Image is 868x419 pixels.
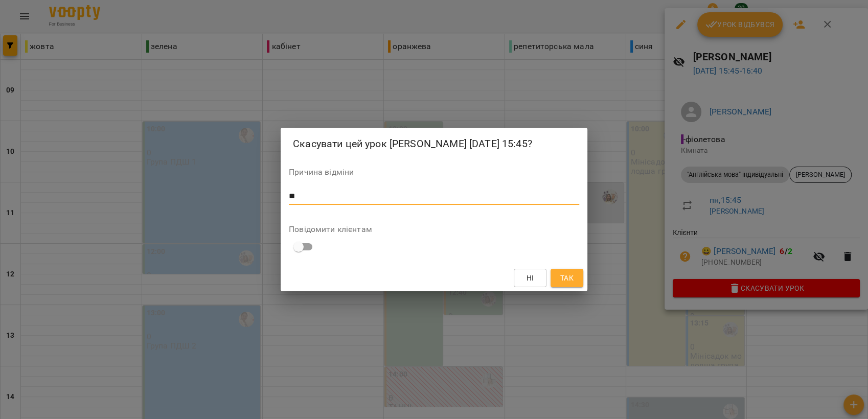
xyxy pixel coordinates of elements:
h2: Скасувати цей урок [PERSON_NAME] [DATE] 15:45? [293,136,575,152]
label: Причина відміни [289,168,579,176]
button: Так [551,269,583,287]
span: Ні [527,272,534,284]
label: Повідомити клієнтам [289,225,579,234]
span: Так [560,272,574,284]
button: Ні [514,269,546,287]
